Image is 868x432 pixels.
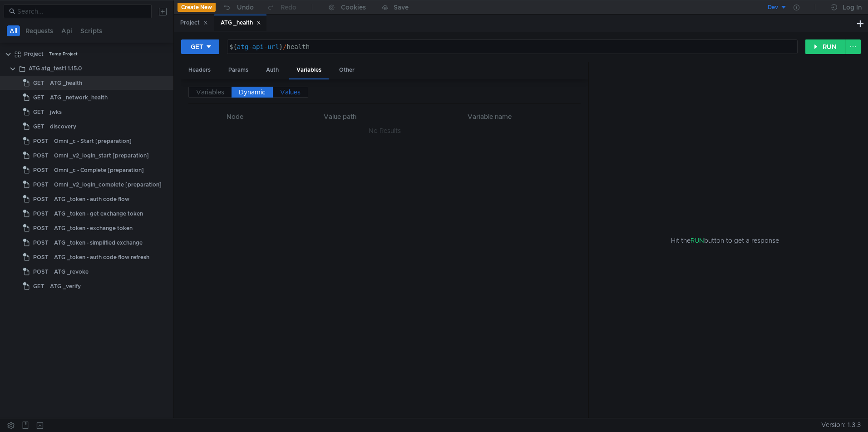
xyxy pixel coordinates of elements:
[33,105,44,119] span: GET
[341,2,366,13] div: Cookies
[221,18,261,28] div: ATG _health
[54,236,143,250] div: ATG _token - simplified exchange
[54,221,133,235] div: ATG _token - exchange token
[275,111,405,122] th: Value path
[768,3,778,12] div: Dev
[221,62,256,79] div: Params
[369,127,401,135] nz-embed-empty: No Results
[29,62,82,75] div: ATG atg_test1 1.15.0
[54,250,149,264] div: ATG _token - auth code flow refresh
[843,2,862,13] div: Log In
[7,25,20,36] button: All
[23,25,56,36] button: Requests
[33,207,49,221] span: POST
[50,105,62,119] div: jwks
[196,111,275,122] th: Node
[671,236,779,245] span: Hit the button to get a response
[50,280,81,293] div: ATG _verify
[33,134,49,148] span: POST
[178,3,216,12] button: Create New
[259,62,286,79] div: Auth
[54,149,149,162] div: Omni _v2_login_start [preparation]
[54,265,89,279] div: ATG _revoke
[33,221,49,235] span: POST
[54,207,143,221] div: ATG _token - get exchange token
[33,178,49,191] span: POST
[49,47,78,61] div: Temp Project
[821,418,861,432] span: Version: 1.3.3
[33,120,44,133] span: GET
[54,163,144,177] div: Omni _c - Complete [preparation]
[33,236,49,250] span: POST
[54,192,129,206] div: ATG _token - auth code flow
[54,178,162,191] div: Omni _v2_login_complete [preparation]
[237,2,254,13] div: Undo
[191,42,203,52] div: GET
[332,62,362,79] div: Other
[50,76,82,90] div: ATG _health
[78,25,105,36] button: Scripts
[405,111,573,122] th: Variable name
[289,62,329,79] div: Variables
[33,163,49,177] span: POST
[216,0,260,14] button: Undo
[805,39,846,54] button: RUN
[33,91,44,104] span: GET
[33,265,49,279] span: POST
[181,62,218,79] div: Headers
[50,120,76,133] div: discovery
[260,0,303,14] button: Redo
[54,134,132,148] div: Omni _c - Start [preparation]
[17,6,146,16] input: Search...
[280,88,301,96] span: Values
[33,192,49,206] span: POST
[239,88,266,96] span: Dynamic
[50,91,108,104] div: ATG _network_health
[181,39,219,54] button: GET
[180,18,208,28] div: Project
[33,76,44,90] span: GET
[33,149,49,162] span: POST
[196,88,224,96] span: Variables
[33,250,49,264] span: POST
[59,25,75,36] button: Api
[394,4,409,10] div: Save
[281,2,296,13] div: Redo
[690,236,704,245] span: RUN
[24,47,44,61] div: Project
[33,280,44,293] span: GET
